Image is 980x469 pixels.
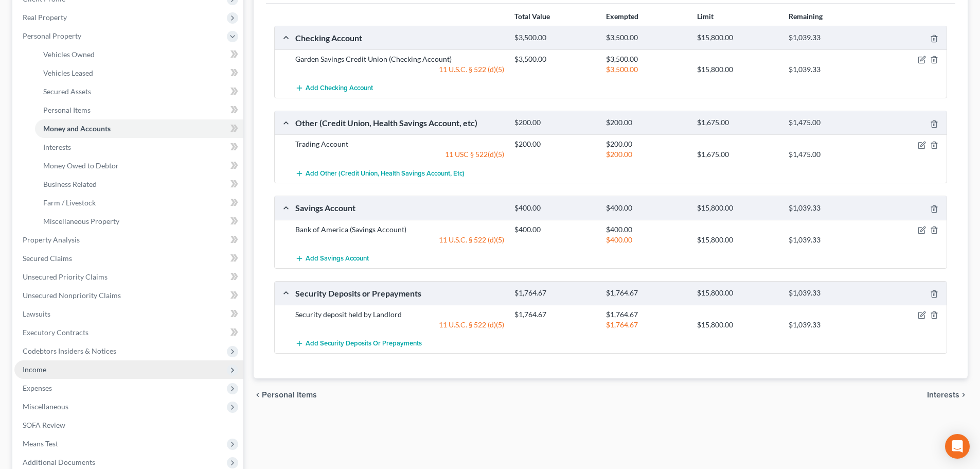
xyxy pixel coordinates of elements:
[35,45,243,64] a: Vehicles Owned
[783,118,875,128] div: $1,475.00
[295,249,369,268] button: Add Savings Account
[23,384,52,392] span: Expenses
[692,288,783,298] div: $15,800.00
[306,84,373,93] span: Add Checking Account
[601,203,692,213] div: $400.00
[35,82,243,101] a: Secured Assets
[692,320,783,330] div: $15,800.00
[509,309,600,320] div: $1,764.67
[23,31,81,40] span: Personal Property
[290,54,509,64] div: Garden Savings Credit Union (Checking Account)
[254,391,262,399] i: chevron_left
[601,309,692,320] div: $1,764.67
[783,64,875,75] div: $1,039.33
[509,118,600,128] div: $200.00
[514,12,550,21] strong: Total Value
[927,391,959,399] span: Interests
[290,309,509,320] div: Security deposit held by Landlord
[14,305,243,323] a: Lawsuits
[43,161,119,170] span: Money Owed to Debtor
[509,54,600,64] div: $3,500.00
[783,288,875,298] div: $1,039.33
[606,12,638,21] strong: Exempted
[692,203,783,213] div: $15,800.00
[290,117,509,128] div: Other (Credit Union, Health Savings Account, etc)
[290,288,509,299] div: Security Deposits or Prepayments
[35,64,243,82] a: Vehicles Leased
[35,175,243,194] a: Business Related
[306,169,465,178] span: Add Other (Credit Union, Health Savings Account, etc)
[23,346,116,355] span: Codebtors Insiders & Notices
[14,268,243,286] a: Unsecured Priority Claims
[295,334,422,353] button: Add Security Deposits or Prepayments
[23,291,121,300] span: Unsecured Nonpriority Claims
[14,249,243,268] a: Secured Claims
[306,340,422,348] span: Add Security Deposits or Prepayments
[601,33,692,43] div: $3,500.00
[927,391,968,399] button: Interests chevron_right
[789,12,823,21] strong: Remaining
[35,138,243,157] a: Interests
[14,286,243,305] a: Unsecured Nonpriority Claims
[509,139,600,149] div: $200.00
[35,212,243,231] a: Miscellaneous Property
[295,164,465,183] button: Add Other (Credit Union, Health Savings Account, etc)
[601,235,692,245] div: $400.00
[35,157,243,175] a: Money Owed to Debtor
[43,143,71,151] span: Interests
[509,33,600,43] div: $3,500.00
[14,416,243,435] a: SOFA Review
[783,235,875,245] div: $1,039.33
[295,79,373,98] button: Add Checking Account
[23,309,50,318] span: Lawsuits
[306,254,369,263] span: Add Savings Account
[783,149,875,160] div: $1,475.00
[23,254,72,263] span: Secured Claims
[783,320,875,330] div: $1,039.33
[35,101,243,119] a: Personal Items
[601,288,692,298] div: $1,764.67
[43,106,91,114] span: Personal Items
[23,365,46,374] span: Income
[43,217,119,225] span: Miscellaneous Property
[959,391,968,399] i: chevron_right
[14,231,243,249] a: Property Analysis
[254,391,317,399] button: chevron_left Personal Items
[23,272,108,281] span: Unsecured Priority Claims
[14,323,243,342] a: Executory Contracts
[601,64,692,75] div: $3,500.00
[692,149,783,160] div: $1,675.00
[783,203,875,213] div: $1,039.33
[601,224,692,235] div: $400.00
[290,32,509,43] div: Checking Account
[43,180,97,188] span: Business Related
[35,194,243,212] a: Farm / Livestock
[290,235,509,245] div: 11 U.S.C. § 522 (d)(5)
[290,202,509,213] div: Savings Account
[43,68,93,77] span: Vehicles Leased
[509,224,600,235] div: $400.00
[290,139,509,149] div: Trading Account
[23,402,68,411] span: Miscellaneous
[692,118,783,128] div: $1,675.00
[692,33,783,43] div: $15,800.00
[509,203,600,213] div: $400.00
[601,54,692,64] div: $3,500.00
[23,235,80,244] span: Property Analysis
[23,421,65,429] span: SOFA Review
[601,118,692,128] div: $200.00
[692,235,783,245] div: $15,800.00
[601,149,692,160] div: $200.00
[601,320,692,330] div: $1,764.67
[290,224,509,235] div: Bank of America (Savings Account)
[945,434,970,459] div: Open Intercom Messenger
[262,391,317,399] span: Personal Items
[290,320,509,330] div: 11 U.S.C. § 522 (d)(5)
[43,50,95,59] span: Vehicles Owned
[23,439,58,448] span: Means Test
[23,328,88,337] span: Executory Contracts
[23,13,67,22] span: Real Property
[290,64,509,75] div: 11 U.S.C. § 522 (d)(5)
[290,149,509,160] div: 11 USC § 522(d)(5)
[601,139,692,149] div: $200.00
